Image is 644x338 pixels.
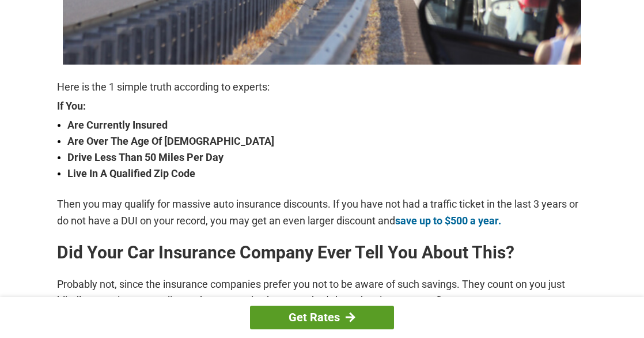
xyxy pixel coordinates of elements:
[57,196,587,228] p: Then you may qualify for massive auto insurance discounts. If you have not had a traffic ticket i...
[57,79,587,95] p: Here is the 1 simple truth according to experts:
[67,133,587,149] strong: Are Over The Age Of [DEMOGRAPHIC_DATA]
[67,166,587,182] strong: Live In A Qualified Zip Code
[395,215,501,227] a: save up to $500 a year.
[67,117,587,133] strong: Are Currently Insured
[57,276,587,309] p: Probably not, since the insurance companies prefer you not to be aware of such savings. They coun...
[250,306,394,329] a: Get Rates
[57,101,587,111] strong: If You:
[67,149,587,166] strong: Drive Less Than 50 Miles Per Day
[57,243,587,262] h2: Did Your Car Insurance Company Ever Tell You About This?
